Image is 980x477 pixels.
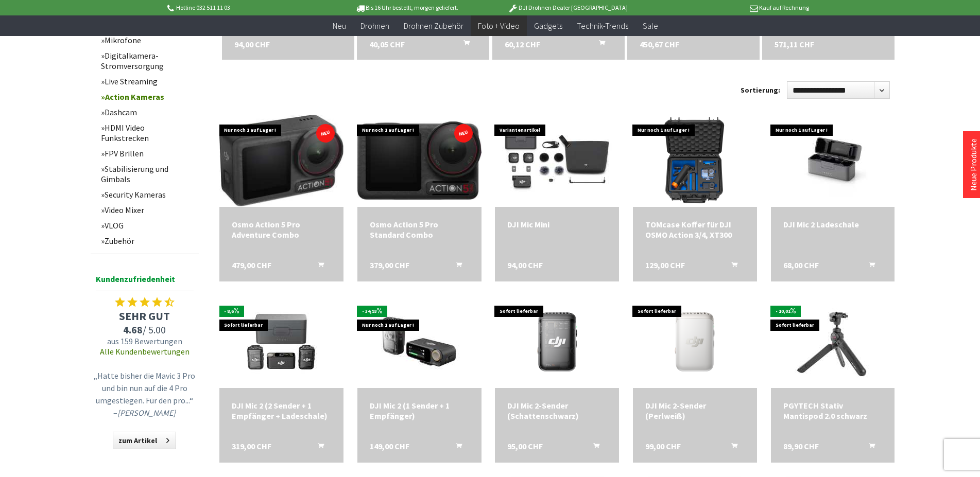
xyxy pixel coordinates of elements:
[507,400,607,421] a: DJI Mic 2-Sender (Schattenschwarz) 95,00 CHF In den Warenkorb
[232,260,271,270] span: 479,00 CHF
[91,336,199,346] span: aus 159 Bewertungen
[451,38,476,51] button: In den Warenkorb
[353,15,397,37] a: Drohnen
[91,309,199,323] span: SEHR GUT
[96,120,199,146] a: HDMI Video Funkstrecken
[640,38,679,50] span: 450,67 CHF
[370,219,469,240] div: Osmo Action 5 Pro Standard Combo
[645,441,681,451] span: 99,00 CHF
[96,74,199,89] a: Live Streaming
[123,323,143,336] span: 4.68
[645,219,745,240] div: TOMcase Koffer für DJI OSMO Action 3/4, XT300
[370,400,469,421] div: DJI Mic 2 (1 Sender + 1 Empfänger)
[370,400,469,421] a: DJI Mic 2 (1 Sender + 1 Empfänger) 149,00 CHF In den Warenkorb
[219,115,343,206] img: Osmo Action 5 Pro Adventure Combo
[96,32,199,48] a: Mikrofone
[96,89,199,104] a: Action Kameras
[360,21,389,31] span: Drohnen
[333,21,346,31] span: Neu
[648,114,741,207] img: TOMcase Koffer für DJI OSMO Action 3/4, XT300
[505,38,540,50] span: 60,12 CHF
[96,202,199,218] a: Video Mixer
[856,260,881,273] button: In den Warenkorb
[507,400,607,421] div: DJI Mic 2-Sender (Schattenschwarz)
[645,219,745,240] a: TOMcase Koffer für DJI OSMO Action 3/4, XT300 129,00 CHF In den Warenkorb
[370,219,469,240] a: Osmo Action 5 Pro Standard Combo 379,00 CHF In den Warenkorb
[93,369,196,419] p: „Hatte bisher die Mavic 3 Pro und bin nun auf die 4 Pro umgestiegen. Für den pro...“ –
[507,260,543,270] span: 94,00 CHF
[117,408,176,418] em: [PERSON_NAME]
[502,114,612,207] img: DJI Mic Mini
[232,441,271,451] span: 319,00 CHF
[527,15,570,37] a: Gadgets
[96,161,199,187] a: Stabilisierung und Gimbals
[305,260,330,273] button: In den Warenkorb
[719,441,744,454] button: In den Warenkorb
[577,21,628,31] span: Technik-Trends
[232,400,331,421] a: DJI Mic 2 (2 Sender + 1 Empfänger + Ladeschale) 319,00 CHF In den Warenkorb
[370,260,409,270] span: 379,00 CHF
[783,260,819,270] span: 68,00 CHF
[507,219,607,229] div: DJI Mic Mini
[581,441,606,454] button: In den Warenkorb
[783,400,883,421] a: PGYTECH Stativ Mantispod 2.0 schwarz 89,90 CHF In den Warenkorb
[100,346,190,357] a: Alle Kundenbewertungen
[91,323,199,336] span: / 5.00
[373,295,466,388] img: DJI Mic 2 (1 Sender + 1 Empfänger)
[96,48,199,74] a: Digitalkamera-Stromversorgung
[232,400,331,421] div: DJI Mic 2 (2 Sender + 1 Empfänger + Ladeschale)
[234,38,270,50] span: 94,00 CHF
[775,38,814,50] span: 571,11 CHF
[305,441,330,454] button: In den Warenkorb
[166,2,326,14] p: Hotline 032 511 11 03
[478,21,520,31] span: Foto + Video
[357,121,482,200] img: Osmo Action 5 Pro Standard Combo
[645,260,685,270] span: 129,00 CHF
[232,219,331,240] a: Osmo Action 5 Pro Adventure Combo 479,00 CHF In den Warenkorb
[534,21,562,31] span: Gadgets
[856,441,881,454] button: In den Warenkorb
[326,2,487,14] p: Bis 16 Uhr bestellt, morgen geliefert.
[404,21,463,31] span: Drohnen Zubehör
[96,218,199,233] a: VLOG
[325,15,353,37] a: Neu
[643,21,658,31] span: Sale
[235,295,328,388] img: DJI Mic 2 (2 Sender + 1 Empfänger + Ladeschale)
[648,295,741,388] img: DJI Mic 2-Sender (Perlweiß)
[96,146,199,161] a: FPV Brillen
[570,15,635,37] a: Technik-Trends
[397,15,471,37] a: Drohnen Zubehör
[719,260,744,273] button: In den Warenkorb
[96,104,199,120] a: Dashcam
[648,2,809,14] p: Kauf auf Rechnung
[232,219,331,240] div: Osmo Action 5 Pro Adventure Combo
[507,441,543,451] span: 95,00 CHF
[443,260,468,273] button: In den Warenkorb
[113,432,176,449] a: zum Artikel
[741,82,780,98] label: Sortierung:
[96,187,199,202] a: Security Kameras
[783,219,883,229] a: DJI Mic 2 Ladeschale 68,00 CHF In den Warenkorb
[96,233,199,249] a: Zubehör
[775,114,891,207] img: DJI Mic 2 Ladeschale
[786,295,879,388] img: PGYTECH Stativ Mantispod 2.0 schwarz
[471,15,527,37] a: Foto + Video
[783,400,883,421] div: PGYTECH Stativ Mantispod 2.0 schwarz
[443,441,468,454] button: In den Warenkorb
[645,400,745,421] a: DJI Mic 2-Sender (Perlweiß) 99,00 CHF In den Warenkorb
[587,38,611,51] button: In den Warenkorb
[369,38,405,50] span: 40,05 CHF
[511,295,604,388] img: DJI Mic 2-Sender (Schattenschwarz)
[635,15,665,37] a: Sale
[507,219,607,229] a: DJI Mic Mini 94,00 CHF
[645,400,745,421] div: DJI Mic 2-Sender (Perlweiß)
[783,441,819,451] span: 89,90 CHF
[487,2,648,14] p: DJI Drohnen Dealer [GEOGRAPHIC_DATA]
[370,441,409,451] span: 149,00 CHF
[96,272,194,291] span: Kundenzufriedenheit
[783,219,883,229] div: DJI Mic 2 Ladeschale
[968,138,978,191] a: Neue Produkte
